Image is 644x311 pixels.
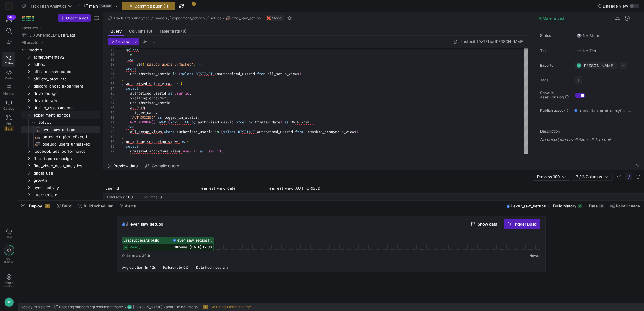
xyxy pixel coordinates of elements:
[108,101,114,105] div: 27
[130,115,155,120] span: 'AUTHORISED'
[136,62,143,67] span: ref
[540,49,570,53] span: Tier
[34,184,99,191] span: hymo_activity
[181,29,187,33] span: (0)
[126,125,134,130] span: from
[130,101,170,105] span: unauthorised_userid
[181,72,194,76] span: select
[267,16,271,20] img: undefined
[147,29,152,33] span: (0)
[108,110,114,115] div: 29
[84,204,113,208] span: Build scheduler
[513,204,546,208] span: ever_saw_setups
[122,254,150,258] span: Older (max. 30d)
[115,40,130,44] span: Preview
[194,62,196,67] span: )
[356,130,358,134] span: )
[202,303,252,311] button: Excluding 1 local change
[280,120,282,125] span: )
[108,125,114,130] div: 32
[257,72,265,76] span: from
[603,4,628,8] span: Lineage view
[272,16,282,20] span: Model
[572,173,613,181] button: 3 / 3 Columns
[175,91,189,96] span: user_id
[4,126,14,131] span: Beta
[164,115,198,120] span: logged_in_status
[127,305,132,309] div: GD
[577,48,582,53] img: No tier
[166,96,168,101] span: ,
[21,184,100,191] div: Press SPACE to select this row.
[34,75,99,82] span: affiliate_products
[108,105,114,110] div: 28
[134,4,168,8] span: Commit & push (1)
[2,271,15,291] a: Spacesettings
[540,108,563,113] span: Publish asset
[122,134,124,139] span: )
[170,101,172,105] span: ,
[3,107,14,110] span: Catalog
[29,4,67,8] span: Track Titan Analytics
[108,52,114,57] div: 17
[540,63,570,68] span: Experts
[126,81,172,86] span: authorised_setup_views
[130,110,155,115] span: trigger_date
[29,204,42,208] span: Deploy
[21,191,100,198] div: Press SPACE to select this row.
[238,130,255,134] span: DISTINCT
[540,129,642,133] p: Description
[58,32,75,39] span: UserData
[198,62,200,67] span: }
[576,63,581,68] div: GD
[268,72,299,76] span: all_setup_views
[21,75,100,82] div: Press SPACE to select this row.
[187,139,189,144] span: (
[108,38,132,45] button: Preview
[34,170,99,177] span: ghost_use
[108,81,114,86] div: 23
[122,81,124,86] span: ,
[143,195,158,199] div: Columns:
[34,97,99,104] span: drive_to_win
[21,126,100,133] div: Press SPACE to select this row.
[540,91,564,99] span: Show in Asset Catalog
[164,130,175,134] span: where
[129,29,152,33] span: Columns
[34,61,99,68] span: adhoc
[3,281,15,288] span: Space settings
[126,144,139,149] span: select
[21,155,100,162] div: Press SPACE to select this row.
[52,303,199,311] button: updating onboardingExperiment modelGD[PERSON_NAME]about 15 hours ago
[34,191,99,198] span: intermediate
[125,204,136,208] span: Alerts
[123,238,159,242] span: Last successful build
[2,82,15,98] a: Monitor
[575,32,603,40] button: No statusNo Status
[225,14,262,22] button: ever_saw_setups
[177,238,207,242] span: ever_saw_setups
[573,107,633,114] button: track-titan-prod-analytics / y42_Track_Titan_Analytics_main / ever_saw_setups
[181,139,185,144] span: as
[577,33,601,38] span: No Status
[529,254,540,258] span: Newer
[200,62,202,67] span: }
[467,219,501,229] button: Show data
[153,120,155,125] span: )
[166,305,198,309] span: about 15 hours ago
[21,162,100,169] div: Press SPACE to select this row.
[21,198,100,206] div: Press SPACE to select this row.
[608,201,643,211] button: Point lineage
[21,32,100,39] div: Press SPACE to select this row.
[59,305,124,309] span: updating onboardingExperiment model
[130,245,141,249] span: ready
[126,47,139,52] span: select
[144,265,156,270] span: 1m 12s
[575,47,598,55] button: No tierNo Tier
[2,98,15,113] a: Catalog
[29,46,99,53] span: models
[5,235,13,239] span: Help
[215,130,219,134] span: in
[215,72,255,76] span: unauthorised_userid
[168,120,170,125] span: (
